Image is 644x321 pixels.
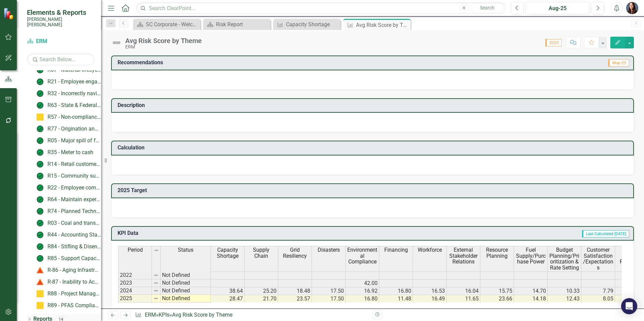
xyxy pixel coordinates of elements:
[161,271,211,279] td: Not Defined
[36,172,44,180] img: Manageable
[525,2,590,14] button: Aug-25
[153,288,159,293] img: 8DAGhfEEPCf229AAAAAElFTkSuQmCC
[514,295,548,303] td: 14.18
[36,278,44,286] img: Alert
[36,137,44,145] img: Manageable
[211,287,245,295] td: 38.64
[34,241,101,252] a: R84 - Stifling & Disengaged Workplace Culture
[36,125,44,133] img: Manageable
[34,100,101,111] a: R63 - State & Federal Relationships
[34,253,101,264] a: R85 - Support Capacity Needs with Long Term Purchase Power
[34,206,101,217] a: R74 - Planned Technology enhancements to aid in more efficient operations failure
[34,265,101,276] a: R-86 - Aging Infrastructure (Water Systems)
[47,126,101,132] div: R77 - Origination and Expansion (CCR's)
[245,295,278,303] td: 21.70
[471,3,504,13] button: Search
[125,44,202,49] div: ERM
[581,295,615,303] td: 8.05
[480,287,514,295] td: 15.75
[47,232,101,238] div: R44 - Accounting Standards Compliance
[172,312,232,318] div: Avg Risk Score by Theme
[34,135,101,146] a: R05 - Major spill of fuel into a body of water
[447,295,480,303] td: 11.65
[246,247,277,259] span: Supply Chain
[47,267,101,273] div: R-86 - Aging Infrastructure (Water Systems)
[47,244,101,250] div: R84 - Stifling & Disengaged Workplace Culture
[548,287,581,295] td: 10.33
[36,195,44,204] img: Manageable
[146,20,199,29] div: SC Corporate - Welcome to ClearPoint
[482,247,512,259] span: Resource Planning
[118,279,152,287] td: 2023
[34,288,101,299] a: R88 - Project Management and Execution
[161,279,211,287] td: Not Defined
[118,102,630,108] h3: Description
[581,287,615,295] td: 7.79
[413,287,447,295] td: 16.53
[626,2,638,14] button: Tami Griswold
[312,295,346,303] td: 17.50
[280,247,310,259] span: Grid Resiliency
[34,277,101,287] a: R-87 - Inability to Acquire and Maintain Qualified and Experienced Staff
[47,302,101,309] div: R89 - PFAS Compliance
[286,20,339,29] div: Capacity Shortage
[34,182,101,193] a: R22 - Employee communications
[36,90,44,98] img: Manageable
[34,300,101,311] a: R89 - PFAS Compliance
[136,2,506,14] input: Search ClearPoint...
[36,243,44,251] img: Manageable
[34,147,93,158] a: R35 - Meter to cash
[36,290,44,298] img: Caution
[47,173,101,179] div: R15 - Community support
[549,247,580,271] span: Budget Planning/Prioritization & Rate Setting
[178,247,193,253] span: Status
[278,295,312,303] td: 23.57
[135,311,367,319] div: » »
[47,91,101,97] div: R32 - Incorrectly navigating the new rate development and regulatory environment such that new ra...
[36,78,44,86] img: Manageable
[47,208,101,214] div: R74 - Planned Technology enhancements to aid in more efficient operations failure
[528,4,587,12] div: Aug-25
[47,255,101,261] div: R85 - Support Capacity Needs with Long Term Purchase Power
[161,295,211,302] td: Not Defined
[27,53,94,65] input: Search Below...
[34,88,101,99] a: R32 - Incorrectly navigating the new rate development and regulatory environment such that new ra...
[47,114,101,120] div: R57 - Non-compliance with corporate record management policies
[36,254,44,262] img: Manageable
[548,295,581,303] td: 12.43
[34,229,101,240] a: R44 - Accounting Standards Compliance
[36,219,44,227] img: Manageable
[36,266,44,274] img: Alert
[275,20,339,29] a: Capacity Shortage
[34,194,101,205] a: R64 - Maintain experienced workforce (staff and consultants)
[47,161,101,167] div: R14 - Retail customer communications
[608,59,629,67] span: May-25
[159,312,169,318] a: KPIs
[47,197,101,203] div: R64 - Maintain experienced workforce (staff and consultants)
[111,37,122,48] img: Not Defined
[36,231,44,239] img: Manageable
[47,291,101,297] div: R88 - Project Management and Execution
[211,295,245,303] td: 28.47
[153,280,159,286] img: 8DAGhfEEPCf229AAAAAElFTkSuQmCC
[447,287,480,295] td: 16.04
[36,113,44,121] img: Caution
[125,37,202,44] div: Avg Risk Score by Theme
[128,247,143,253] span: Period
[34,218,101,228] a: R03 - Coal and transportation suppliers are not meeting expectations. (unavailable supply or tran...
[161,287,211,295] td: Not Defined
[3,7,16,20] img: ClearPoint Strategy
[205,20,269,29] a: Risk Report
[216,20,269,29] div: Risk Report
[318,247,340,253] span: Disasters
[418,247,442,253] span: Workforce
[34,76,101,87] a: R21 - Employee engagement/workforce planning/position backups/retention of experienced employees.
[118,187,630,193] h3: 2025 Target
[27,38,94,45] a: ERM
[582,230,629,238] span: Last Calculated [DATE]
[153,296,159,301] img: 8DAGhfEEPCf229AAAAAElFTkSuQmCC
[153,273,159,278] img: 8DAGhfEEPCf229AAAAAElFTkSuQmCC
[135,20,199,29] a: SC Corporate - Welcome to ClearPoint
[36,160,44,168] img: Manageable
[312,287,346,295] td: 17.50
